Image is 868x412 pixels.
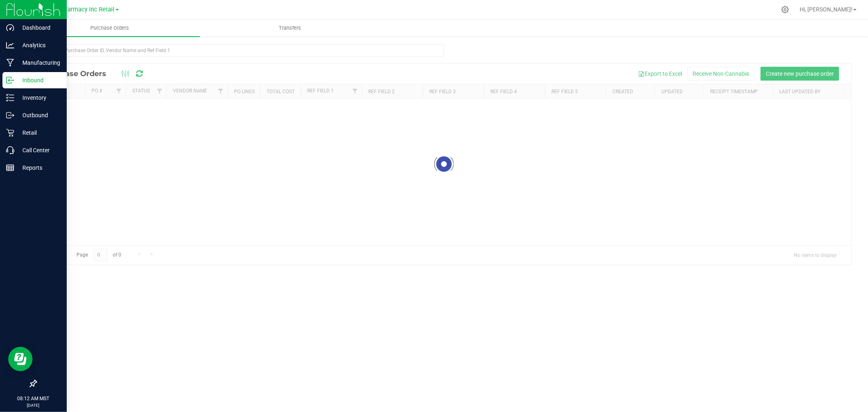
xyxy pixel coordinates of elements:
p: Reports [14,163,63,173]
p: Outbound [14,110,63,120]
inline-svg: Inbound [6,76,14,84]
span: Globe Farmacy Inc Retail [48,6,115,13]
span: Hi, [PERSON_NAME]! [800,6,853,13]
p: Retail [14,128,63,138]
inline-svg: Dashboard [6,24,14,32]
inline-svg: Outbound [6,111,14,119]
div: Manage settings [780,6,790,13]
iframe: Resource center [8,347,33,371]
a: Purchase Orders [20,20,200,37]
p: Inventory [14,93,63,103]
span: Transfers [268,24,312,32]
input: Search Purchase Order ID, Vendor Name and Ref Field 1 [36,44,444,57]
p: 08:12 AM MST [4,395,63,402]
inline-svg: Inventory [6,94,14,102]
inline-svg: Reports [6,164,14,172]
inline-svg: Manufacturing [6,59,14,67]
inline-svg: Retail [6,129,14,137]
p: Analytics [14,40,63,50]
inline-svg: Analytics [6,41,14,49]
p: [DATE] [4,402,63,408]
p: Call Center [14,145,63,155]
a: Transfers [200,20,380,37]
p: Inbound [14,75,63,85]
span: Purchase Orders [79,24,140,32]
p: Dashboard [14,23,63,33]
inline-svg: Call Center [6,146,14,154]
p: Manufacturing [14,58,63,68]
